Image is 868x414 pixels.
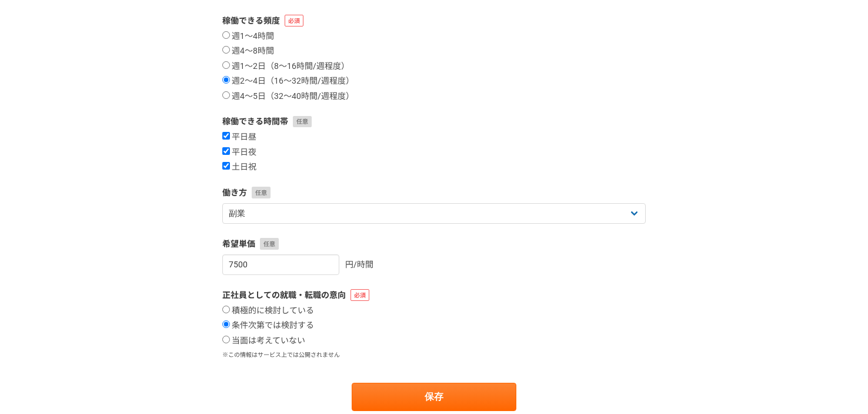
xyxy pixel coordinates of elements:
[222,320,230,328] input: 条件次第では検討する
[222,15,646,27] label: 稼働できる頻度
[222,336,305,346] label: 当面は考えていない
[222,336,230,343] input: 当面は考えていない
[222,115,646,128] label: 稼働できる時間帯
[222,147,230,155] input: 平日夜
[222,238,646,250] label: 希望単価
[352,383,516,411] button: 保存
[222,147,256,158] label: 平日夜
[222,320,314,331] label: 条件次第では検討する
[222,162,256,173] label: 土日祝
[222,162,230,170] input: 土日祝
[222,76,230,84] input: 週2〜4日（16〜32時間/週程度）
[222,31,274,42] label: 週1〜4時間
[222,76,354,87] label: 週2〜4日（16〜32時間/週程度）
[345,260,373,269] span: 円/時間
[222,306,230,313] input: 積極的に検討している
[222,132,256,143] label: 平日昼
[222,350,646,359] p: ※この情報はサービス上では公開されません
[222,187,646,199] label: 働き方
[222,46,230,54] input: 週4〜8時間
[222,289,646,302] label: 正社員としての就職・転職の意向
[222,132,230,140] input: 平日昼
[222,31,230,39] input: 週1〜4時間
[222,61,230,69] input: 週1〜2日（8〜16時間/週程度）
[222,61,349,72] label: 週1〜2日（8〜16時間/週程度）
[222,91,230,99] input: 週4〜5日（32〜40時間/週程度）
[222,91,354,102] label: 週4〜5日（32〜40時間/週程度）
[222,46,274,57] label: 週4〜8時間
[222,306,314,316] label: 積極的に検討している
